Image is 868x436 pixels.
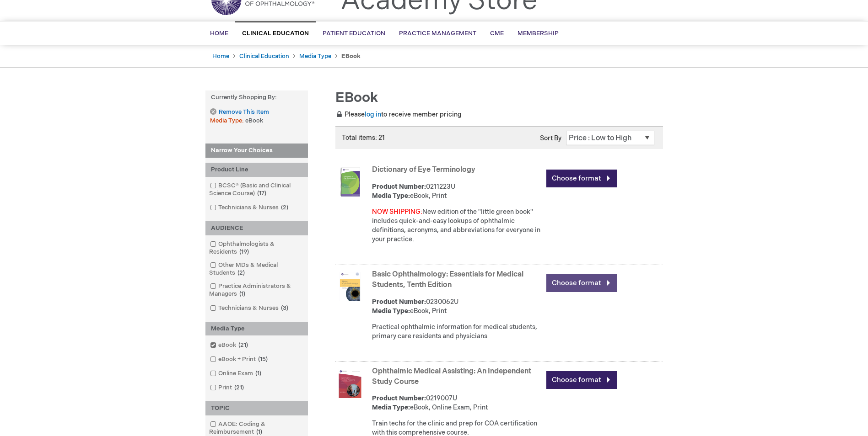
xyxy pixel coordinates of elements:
[365,111,381,118] a: log in
[208,304,292,313] a: Technicians & Nurses3
[205,90,308,105] strong: Currently Shopping by:
[279,304,291,312] span: 3
[279,204,291,211] span: 2
[372,208,422,216] font: NOW SHIPPING:
[212,53,229,60] a: Home
[208,240,306,256] a: Ophthalmologists & Residents19
[253,370,264,377] span: 1
[208,369,265,378] a: Online Exam1
[342,134,385,142] span: Total items: 21
[205,221,308,235] div: AUDIENCE
[341,53,361,60] strong: eBook
[335,272,365,301] img: Basic Ophthalmology: Essentials for Medical Students, Tenth Edition
[219,108,269,117] span: Remove This Item
[208,181,306,198] a: BCSC® (Basic and Clinical Science Course)17
[335,167,365,197] img: Dictionary of Eye Terminology
[254,428,264,436] span: 1
[372,394,542,412] div: 0219007U eBook, Online Exam, Print
[242,30,309,37] span: Clinical Education
[372,323,542,341] div: Practical ophthalmic information for medical students, primary care residents and physicians
[372,394,426,402] strong: Product Number:
[540,134,561,142] label: Sort By
[372,182,542,201] div: 0211223U eBook, Print
[546,274,617,292] a: Choose format
[518,30,559,37] span: Membership
[210,117,245,124] span: Media Type
[372,165,475,174] a: Dictionary of Eye Terminology
[399,30,476,37] span: Practice Management
[546,371,617,389] a: Choose format
[335,90,378,106] span: eBook
[239,53,289,60] a: Clinical Education
[372,307,410,315] strong: Media Type:
[255,190,269,197] span: 17
[205,163,308,177] div: Product Line
[208,383,248,392] a: Print21
[210,108,269,116] a: Remove This Item
[208,355,271,364] a: eBook + Print15
[208,203,292,212] a: Technicians & Nurses2
[208,282,306,298] a: Practice Administrators & Managers1
[205,322,308,336] div: Media Type
[245,117,263,124] span: eBook
[210,30,228,37] span: Home
[232,384,246,391] span: 21
[490,30,504,37] span: CME
[372,404,410,411] strong: Media Type:
[205,401,308,415] div: TOPIC
[235,269,247,276] span: 2
[323,30,385,37] span: Patient Education
[335,111,462,118] span: Please to receive member pricing
[546,170,617,187] a: Choose format
[256,356,270,363] span: 15
[372,192,410,200] strong: Media Type:
[372,298,542,316] div: 0230062U eBook, Print
[205,144,308,158] strong: Narrow Your Choices
[236,341,250,349] span: 21
[372,270,523,289] a: Basic Ophthalmology: Essentials for Medical Students, Tenth Edition
[237,290,248,298] span: 1
[208,261,306,277] a: Other MDs & Medical Students2
[372,367,531,386] a: Ophthalmic Medical Assisting: An Independent Study Course
[299,53,331,60] a: Media Type
[372,207,542,244] div: New edition of the "little green book" includes quick-and-easy lookups of ophthalmic definitions,...
[237,248,251,255] span: 19
[335,369,365,398] img: Ophthalmic Medical Assisting: An Independent Study Course
[372,183,426,191] strong: Product Number:
[208,341,252,350] a: eBook21
[372,298,426,306] strong: Product Number:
